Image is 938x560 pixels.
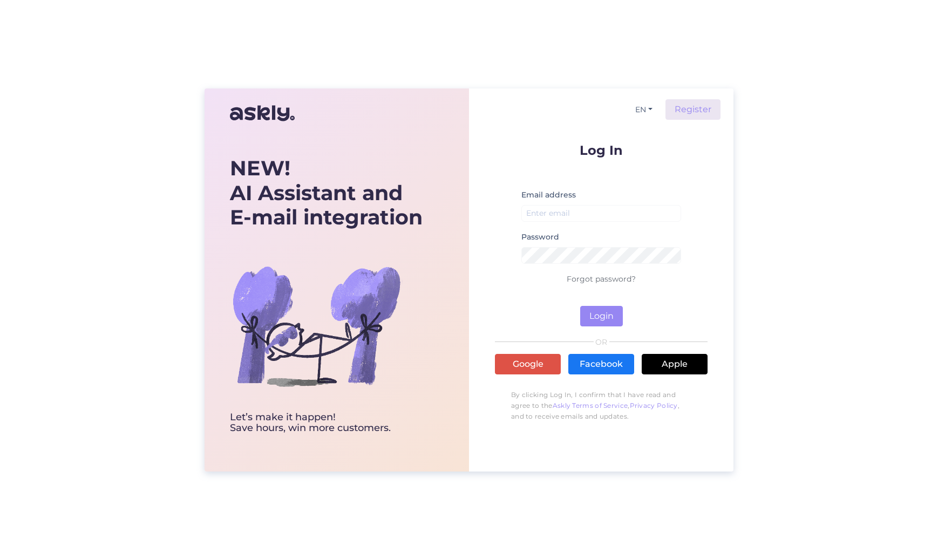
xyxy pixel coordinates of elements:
[521,205,681,222] input: Enter email
[521,231,559,243] label: Password
[230,100,295,126] img: Askly
[567,274,636,284] a: Forgot password?
[495,354,561,374] a: Google
[230,412,423,434] div: Let’s make it happen! Save hours, win more customers.
[495,144,708,157] p: Log In
[495,384,708,427] p: By clicking Log In, I confirm that I have read and agree to the , , and to receive emails and upd...
[594,338,609,346] span: OR
[665,99,721,120] a: Register
[630,401,678,409] a: Privacy Policy
[580,306,623,326] button: Login
[230,156,423,230] div: AI Assistant and E-mail integration
[521,189,576,201] label: Email address
[568,354,634,374] a: Facebook
[230,240,403,412] img: bg-askly
[230,155,290,181] b: NEW!
[553,401,628,409] a: Askly Terms of Service
[631,102,657,118] button: EN
[642,354,708,374] a: Apple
